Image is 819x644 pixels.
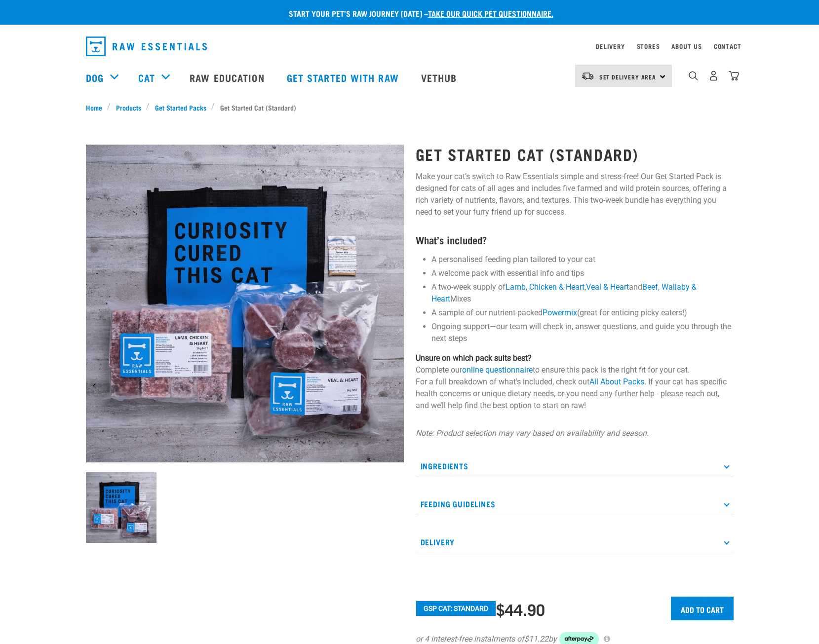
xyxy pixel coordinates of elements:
[416,493,734,515] p: Feeding Guidelines
[589,377,644,386] a: All About Packs
[581,72,594,80] img: van-moving.png
[86,145,404,462] img: Assortment Of Raw Essential Products For Cats Including, Blue And Black Tote Bag With "Curiosity ...
[86,102,108,113] a: Home
[180,58,276,97] a: Raw Education
[506,282,585,292] a: Lamb, Chicken & Heart
[416,601,496,616] button: GSP Cat: Standard
[431,307,734,319] li: A sample of our nutrient-packed (great for enticing picky eaters!)
[416,531,734,553] p: Delivery
[729,71,739,81] img: home-icon@2x.png
[111,102,146,113] a: Products
[416,145,734,163] h1: Get Started Cat (Standard)
[86,37,207,56] img: Raw Essentials Logo
[431,281,734,305] li: A two-week supply of , and Mixes
[462,365,533,375] a: online questionnaire
[596,44,624,48] a: Delivery
[671,44,702,48] a: About Us
[431,254,734,265] li: A personalised feeding plan tailored to your cat
[416,455,734,477] p: Ingredients
[78,33,741,60] nav: dropdown navigation
[586,282,629,292] a: Veal & Heart
[431,267,734,279] li: A welcome pack with essential info and tips
[637,44,660,48] a: Stores
[411,58,469,97] a: Vethub
[671,597,734,620] input: Add to cart
[277,58,411,97] a: Get started with Raw
[428,11,553,15] a: take our quick pet questionnaire.
[599,75,657,78] span: Set Delivery Area
[416,237,487,242] strong: What’s included?
[86,472,156,543] img: Assortment Of Raw Essential Products For Cats Including, Blue And Black Tote Bag With "Curiosity ...
[714,44,741,48] a: Contact
[416,353,532,363] strong: Unsure on which pack suits best?
[86,102,734,113] nav: breadcrumbs
[496,600,545,618] div: $44.90
[708,71,719,81] img: user.png
[416,352,734,412] p: Complete our to ensure this pack is the right fit for your cat. For a full breakdown of what's in...
[543,308,577,317] a: Powermix
[431,321,734,344] li: Ongoing support—our team will check in, answer questions, and guide you through the next steps
[416,428,649,438] em: Note: Product selection may vary based on availability and season.
[150,102,211,113] a: Get Started Packs
[416,171,734,218] p: Make your cat’s switch to Raw Essentials simple and stress-free! Our Get Started Pack is designed...
[138,70,155,85] a: Cat
[86,70,104,85] a: Dog
[689,71,698,80] img: home-icon-1@2x.png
